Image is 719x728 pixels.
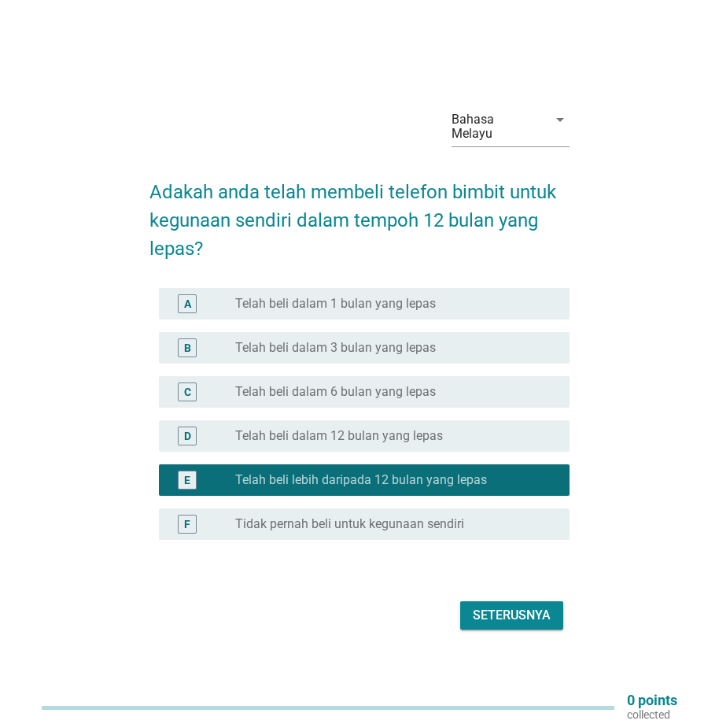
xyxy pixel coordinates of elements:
i: arrow_drop_down [551,110,570,129]
label: Telah beli dalam 1 bulan yang lepas [235,296,436,312]
p: collected [627,708,677,722]
div: F [184,516,190,532]
h2: Adakah anda telah membeli telefon bimbit untuk kegunaan sendiri dalam tempoh 12 bulan yang lepas? [149,162,570,263]
label: Telah beli dalam 12 bulan yang lepas [235,428,443,444]
div: Bahasa Melayu [452,113,538,141]
div: B [184,339,191,356]
p: 0 points [627,693,677,708]
label: Telah beli dalam 3 bulan yang lepas [235,340,436,356]
div: A [184,295,191,312]
label: Telah beli lebih daripada 12 bulan yang lepas [235,472,487,488]
button: Seterusnya [460,601,563,630]
label: Tidak pernah beli untuk kegunaan sendiri [235,516,464,532]
label: Telah beli dalam 6 bulan yang lepas [235,384,436,400]
div: C [184,383,191,400]
div: Seterusnya [473,606,551,625]
div: E [184,471,190,488]
div: D [184,427,191,444]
